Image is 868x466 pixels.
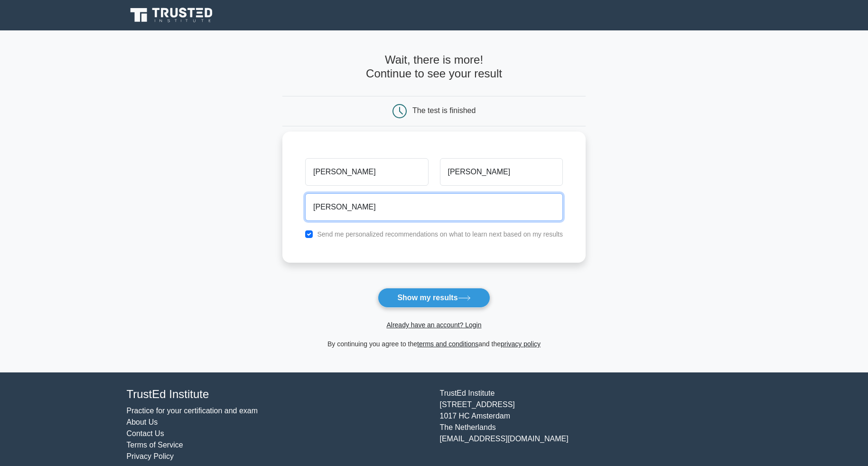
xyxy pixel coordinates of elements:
label: Send me personalized recommendations on what to learn next based on my results [317,230,563,238]
div: By continuing you agree to the and the [277,338,591,350]
input: First name [305,158,428,186]
input: Last name [440,158,563,186]
a: About Us [127,418,158,426]
a: Practice for your certification and exam [127,407,258,415]
a: Already have an account? Login [386,321,481,329]
div: TrustEd Institute [STREET_ADDRESS] 1017 HC Amsterdam The Netherlands [EMAIL_ADDRESS][DOMAIN_NAME] [434,388,747,462]
a: Terms of Service [127,441,183,449]
h4: TrustEd Institute [127,388,429,401]
a: Contact Us [127,429,164,437]
div: The test is finished [412,106,476,114]
h4: Wait, there is more! Continue to see your result [282,53,586,81]
a: terms and conditions [417,340,478,348]
a: Privacy Policy [127,452,174,460]
button: Show my results [378,288,490,308]
input: Email [305,193,563,221]
a: privacy policy [501,340,541,348]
